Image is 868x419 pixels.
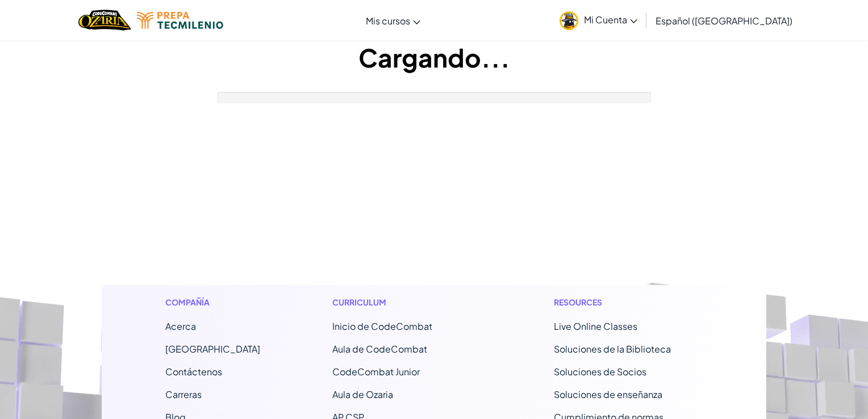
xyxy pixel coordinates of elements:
[165,366,222,378] span: Contáctenos
[332,343,427,355] a: Aula de CodeCombat
[554,320,637,332] a: Live Online Classes
[560,11,578,30] img: avatar
[584,14,637,26] span: Mi Cuenta
[165,388,202,400] a: Carreras
[137,12,223,29] img: Tecmilenio logo
[554,296,703,308] h1: Resources
[554,343,671,355] a: Soluciones de la Biblioteca
[78,9,131,32] a: Ozaria by CodeCombat logo
[78,9,131,32] img: Home
[332,320,432,332] span: Inicio de CodeCombat
[650,5,798,36] a: Español ([GEOGRAPHIC_DATA])
[165,296,260,308] h1: Compañía
[360,5,426,36] a: Mis cursos
[366,15,410,27] span: Mis cursos
[554,388,662,400] a: Soluciones de enseñanza
[554,366,646,378] a: Soluciones de Socios
[332,296,482,308] h1: Curriculum
[554,2,643,38] a: Mi Cuenta
[165,320,196,332] a: Acerca
[165,343,260,355] a: [GEOGRAPHIC_DATA]
[332,366,420,378] a: CodeCombat Junior
[332,388,393,400] a: Aula de Ozaria
[656,15,792,27] span: Español ([GEOGRAPHIC_DATA])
